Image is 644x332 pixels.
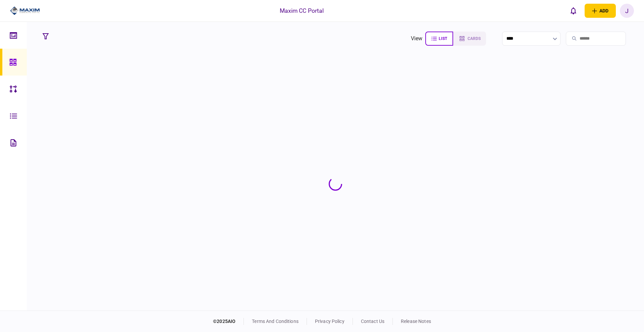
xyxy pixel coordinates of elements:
[425,32,453,46] button: list
[567,4,581,18] button: open notifications list
[453,32,486,46] button: cards
[252,319,299,324] a: terms and conditions
[280,6,324,15] div: Maxim CC Portal
[315,319,344,324] a: privacy policy
[411,35,423,43] div: view
[10,6,40,16] img: client company logo
[620,4,634,18] button: J
[585,4,616,18] button: open adding identity options
[468,36,481,41] span: cards
[439,36,447,41] span: list
[361,319,384,324] a: contact us
[213,318,244,325] div: © 2025 AIO
[401,319,431,324] a: release notes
